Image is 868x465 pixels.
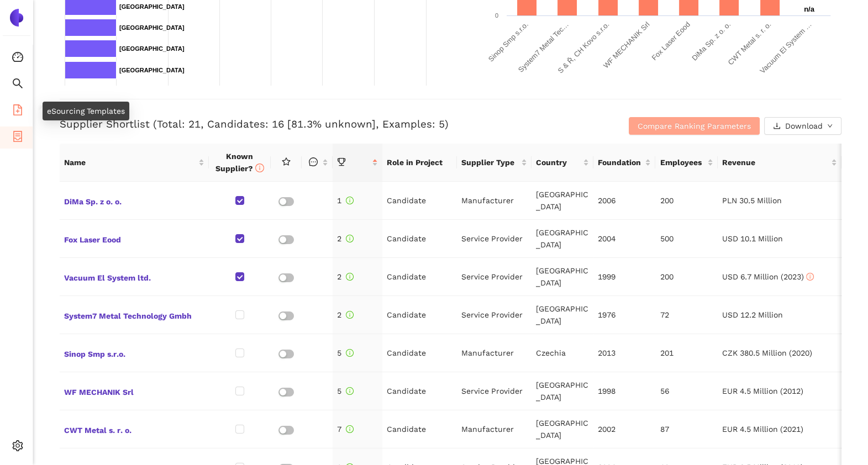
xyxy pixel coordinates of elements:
[593,334,655,372] td: 2013
[302,144,333,182] th: this column is sortable
[495,12,498,19] text: 0
[8,9,25,27] img: Logo
[457,296,532,334] td: Service Provider
[656,258,718,296] td: 200
[382,144,457,182] th: Role in Project
[722,234,783,243] span: USD 10.1 Million
[593,182,655,220] td: 2006
[660,156,704,168] span: Employees
[337,387,354,395] span: 5
[718,144,842,182] th: this column's title is Revenue,this column is sortable
[722,196,782,205] span: PLN 30.5 Million
[516,20,570,74] text: System7 Metal Tec…
[346,425,354,433] span: info-circle
[119,67,185,73] text: [GEOGRAPHIC_DATA]
[337,234,354,243] span: 2
[282,157,291,166] span: star
[722,348,812,357] span: CZK 380.5 Million (2020)
[64,231,204,246] span: Fox Laser Eood
[382,258,457,296] td: Candidate
[346,197,354,204] span: info-circle
[601,20,651,70] text: WF MECHANIK Srl
[536,156,581,168] span: Country
[346,311,354,319] span: info-circle
[337,425,354,434] span: 7
[457,372,532,410] td: Service Provider
[532,220,593,258] td: [GEOGRAPHIC_DATA]
[43,102,129,120] div: eSourcing Templates
[722,156,829,168] span: Revenue
[638,120,751,132] span: Compare Ranking Parameters
[593,296,655,334] td: 1976
[12,101,23,123] span: file-add
[382,372,457,410] td: Candidate
[457,258,532,296] td: Service Provider
[804,5,815,13] text: n/a
[64,270,204,284] span: Vacuum El System ltd.
[629,117,760,135] button: Compare Ranking Parameters
[255,163,264,172] span: info-circle
[60,117,581,131] h3: Supplier Shortlist (Total: 21, Candidates: 16 [81.3% unknown], Examples: 5)
[598,156,643,168] span: Foundation
[346,235,354,242] span: info-circle
[382,220,457,258] td: Candidate
[532,334,593,372] td: Czechia
[764,117,841,135] button: downloadDownloaddown
[346,387,354,395] span: info-circle
[806,273,814,281] span: info-circle
[722,310,783,319] span: USD 12.2 Million
[64,422,204,436] span: CWT Metal s. r. o.
[758,20,813,75] text: Vacuum El System …
[773,122,781,131] span: download
[457,144,532,182] th: this column's title is Supplier Type,this column is sortable
[532,144,593,182] th: this column's title is Country,this column is sortable
[486,20,529,64] text: Sinop Smp s.r.o.
[382,410,457,448] td: Candidate
[656,220,718,258] td: 500
[337,310,354,319] span: 2
[12,127,23,149] span: container
[12,47,23,70] span: dashboard
[532,296,593,334] td: [GEOGRAPHIC_DATA]
[532,258,593,296] td: [GEOGRAPHIC_DATA]
[722,272,814,281] span: USD 6.7 Million (2023)
[656,296,718,334] td: 72
[382,296,457,334] td: Candidate
[64,346,204,360] span: Sinop Smp s.r.o.
[309,157,318,166] span: message
[337,272,354,281] span: 2
[337,157,346,166] span: trophy
[119,24,185,31] text: [GEOGRAPHIC_DATA]
[457,334,532,372] td: Manufacturer
[656,182,718,220] td: 200
[119,45,185,52] text: [GEOGRAPHIC_DATA]
[382,182,457,220] td: Candidate
[593,410,655,448] td: 2002
[532,372,593,410] td: [GEOGRAPHIC_DATA]
[382,334,457,372] td: Candidate
[64,308,204,322] span: System7 Metal Technology Gmbh
[593,372,655,410] td: 1998
[690,20,732,62] text: DiMa Sp. z o. o.
[593,258,655,296] td: 1999
[64,156,196,168] span: Name
[650,20,692,62] text: Fox Laser Eood
[119,3,185,10] text: [GEOGRAPHIC_DATA]
[593,144,655,182] th: this column's title is Foundation,this column is sortable
[457,410,532,448] td: Manufacturer
[461,156,519,168] span: Supplier Type
[656,372,718,410] td: 56
[12,436,23,458] span: setting
[722,425,803,434] span: EUR 4.5 Million (2021)
[827,123,833,130] span: down
[64,384,204,398] span: WF MECHANIK Srl
[532,182,593,220] td: [GEOGRAPHIC_DATA]
[532,410,593,448] td: [GEOGRAPHIC_DATA]
[457,182,532,220] td: Manufacturer
[346,349,354,357] span: info-circle
[556,20,611,75] text: S & Ř, CH Kovo s.r.o.
[726,20,772,67] text: CWT Metal s. r. o.
[337,196,354,205] span: 1
[656,334,718,372] td: 201
[655,144,717,182] th: this column's title is Employees,this column is sortable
